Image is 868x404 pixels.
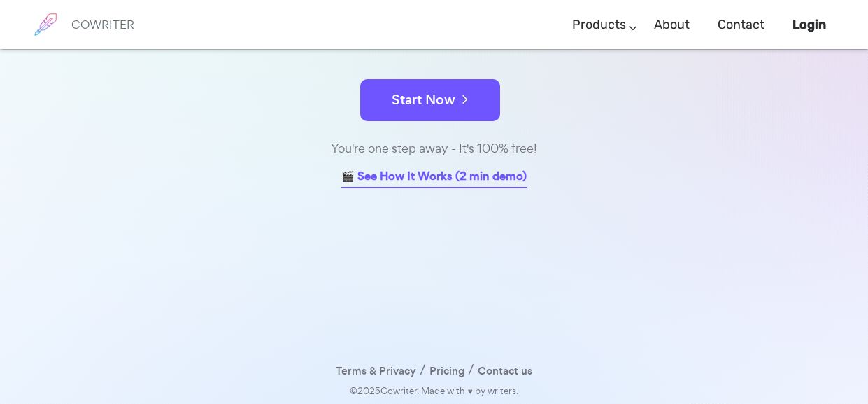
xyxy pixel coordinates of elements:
[718,4,764,46] a: Contact
[654,4,690,46] a: About
[71,18,134,31] h6: COWRITER
[416,361,429,379] span: /
[28,7,63,42] img: brand logo
[792,4,826,46] a: Login
[478,361,532,382] a: Contact us
[429,361,464,382] a: Pricing
[341,167,527,188] a: 🎬 See How It Works (2 min demo)
[464,361,478,379] span: /
[792,17,826,32] b: Login
[85,139,784,159] div: You're one step away - It's 100% free!
[572,4,626,46] a: Products
[360,79,500,121] button: Start Now
[336,361,416,382] a: Terms & Privacy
